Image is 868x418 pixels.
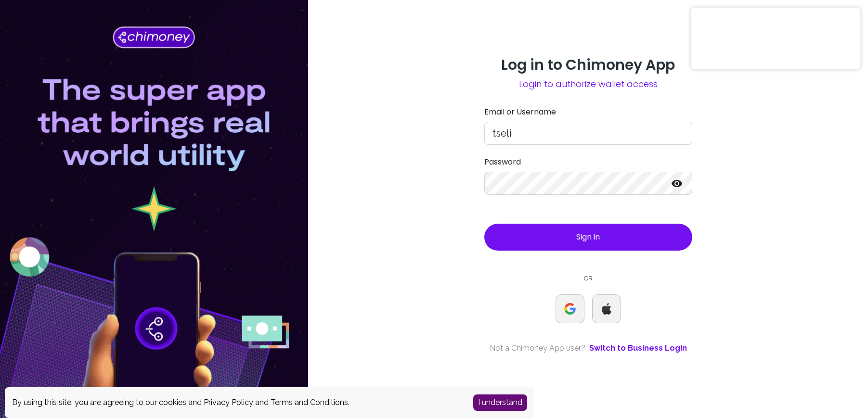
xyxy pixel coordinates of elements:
img: Google [564,303,576,315]
button: Accept cookies [473,394,527,411]
span: Not a Chimoney App user? [490,342,585,354]
h3: Log in to Chimoney App [484,56,692,74]
button: Sign in [484,224,692,251]
a: Privacy Policy [204,398,253,407]
img: Apple [601,303,612,315]
label: Email or Username [484,106,692,118]
span: Sign in [576,231,600,242]
a: Switch to Business Login [589,342,687,354]
button: Apple [592,294,621,323]
a: Terms and Conditions [271,398,348,407]
button: Google [556,294,584,323]
label: Password [484,156,692,168]
span: Login to authorize wallet access [484,77,692,91]
small: OR [484,274,692,283]
div: By using this site, you are agreeing to our cookies and and . [12,397,459,408]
